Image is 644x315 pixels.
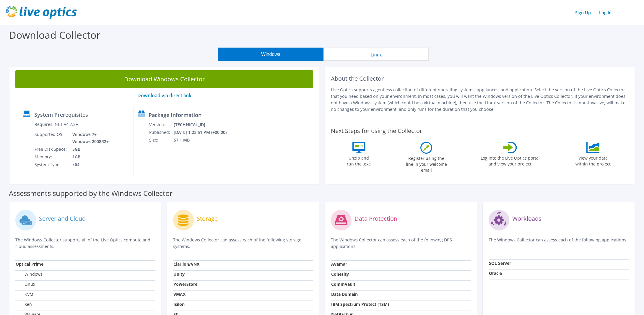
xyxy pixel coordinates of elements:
[331,271,349,277] strong: Cohesity
[331,75,629,82] h2: About the Collector
[323,48,429,61] button: Linux
[331,237,471,250] p: The Windows Collector can assess each of the following DPS applications.
[331,261,347,267] strong: Avamar
[173,271,185,277] strong: Unity
[149,121,173,129] td: Version:
[331,301,389,307] strong: IBM Spectrum Protect (TSM)
[489,237,629,249] p: The Windows Collector can assess each of the following applications.
[197,216,218,222] label: Storage
[149,136,173,144] td: Size:
[34,131,68,145] td: Supported OS:
[149,112,201,118] label: Package Information
[68,161,110,168] td: x64
[173,129,235,136] td: [DATE] 1:23:51 PM (+00:00)
[354,216,397,222] label: Data Protection
[173,261,199,267] strong: Clariion/VNX
[16,301,32,307] label: Xen
[404,154,448,173] label: Register using the line in your welcome email
[512,216,541,222] label: Workloads
[35,121,78,127] label: Requires .NET V4.7.2+
[331,127,422,134] label: Next Steps for using the Collector
[345,153,373,167] label: Unzip and run the .exe
[15,70,313,88] a: Download Windows Collector
[16,281,35,287] label: Linux
[34,153,68,161] td: Memory:
[137,92,191,99] a: Download via direct link
[9,28,100,42] label: Download Collector
[572,153,614,167] label: View your data within the project
[34,161,68,168] td: System Type:
[331,87,629,113] p: Live Optics supports agentless collection of different operating systems, appliances, and applica...
[173,237,313,250] p: The Windows Collector can assess each of the following storage systems.
[173,301,185,307] strong: Isilon
[16,291,33,297] label: KVM
[331,291,358,297] strong: Data Domain
[68,131,110,145] td: Windows 7+ Windows 2008R2+
[34,112,88,118] label: System Prerequisites
[149,129,173,136] td: Published:
[39,216,86,222] label: Server and Cloud
[173,281,197,287] strong: PowerStore
[331,281,355,287] strong: CommVault
[489,270,502,276] strong: Oracle
[15,237,155,250] p: The Windows Collector supports all of the Live Optics compute and cloud assessments.
[173,136,235,144] td: 57.1 MB
[480,153,540,167] label: Log into the Live Optics portal and view your project
[572,8,594,17] a: Sign Up
[9,190,173,196] label: Assessments supported by the Windows Collector
[218,48,323,61] button: Windows
[34,145,68,153] td: Free Disk Space:
[596,8,614,17] a: Log In
[173,291,186,297] strong: VMAX
[16,261,43,267] strong: Optical Prime
[68,145,110,153] td: 5GB
[6,6,77,19] img: live_optics_svg.svg
[68,153,110,161] td: 1GB
[173,121,235,129] td: [TECHNICAL_ID]
[16,271,43,277] label: Windows
[489,260,511,266] strong: SQL Server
